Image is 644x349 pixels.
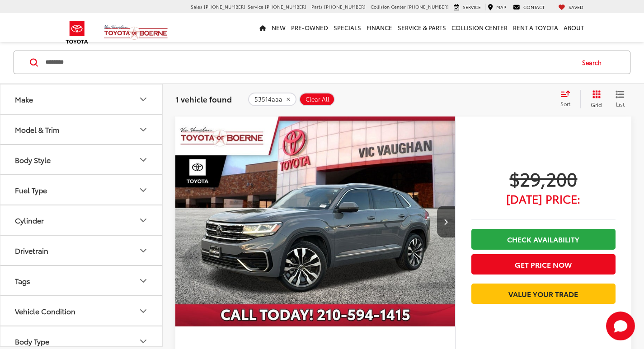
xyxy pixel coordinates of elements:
[606,312,635,340] button: Toggle Chat Window
[138,124,149,135] div: Model & Trim
[0,205,163,235] button: CylinderCylinder
[0,84,163,114] button: MakeMake
[254,96,282,103] span: 53514aaa
[191,3,202,10] span: Sales
[15,216,44,224] div: Cylinder
[175,116,456,326] a: 2023 Volkswagen Atlas Cross Sport 3.6L V6 SEL Premium R-Line2023 Volkswagen Atlas Cross Sport 3.6...
[269,13,288,42] a: New
[306,96,329,103] span: Clear All
[138,215,149,226] div: Cylinder
[371,3,406,10] span: Collision Center
[471,254,616,275] button: Get Price Now
[248,93,296,106] button: remove 53514aaa
[580,90,609,108] button: Grid View
[0,175,163,205] button: Fuel TypeFuel Type
[138,245,149,256] div: Drivetrain
[606,312,635,340] svg: Start Chat
[471,229,616,249] a: Check Availability
[15,276,30,285] div: Tags
[299,93,335,106] button: Clear All
[511,4,547,11] a: Contact
[288,13,331,42] a: Pre-Owned
[138,94,149,105] div: Make
[138,185,149,195] div: Fuel Type
[496,4,506,10] span: Map
[0,236,163,265] button: DrivetrainDrivetrain
[138,306,149,316] div: Vehicle Condition
[15,95,33,103] div: Make
[463,4,481,10] span: Service
[15,246,48,255] div: Drivetrain
[364,13,395,42] a: Finance
[15,307,75,315] div: Vehicle Condition
[60,18,94,47] img: Toyota
[0,115,163,144] button: Model & TrimModel & Trim
[591,101,602,108] span: Grid
[556,4,586,11] a: My Saved Vehicles
[395,13,449,42] a: Service & Parts: Opens in a new tab
[138,336,149,347] div: Body Type
[138,154,149,165] div: Body Style
[138,275,149,286] div: Tags
[471,284,616,304] a: Value Your Trade
[573,51,615,74] button: Search
[561,13,587,42] a: About
[45,52,573,74] input: Search by Make, Model, or Keyword
[331,13,364,42] a: Specials
[311,3,323,10] span: Parts
[175,116,456,326] div: 2023 Volkswagen Atlas Cross Sport 3.6L V6 SEL Premium R-Line 0
[560,100,570,108] span: Sort
[15,125,59,134] div: Model & Trim
[103,24,168,40] img: Vic Vaughan Toyota of Boerne
[257,13,269,42] a: Home
[204,3,245,10] span: [PHONE_NUMBER]
[616,100,625,108] span: List
[175,93,232,104] span: 1 vehicle found
[437,206,455,237] button: Next image
[248,3,263,10] span: Service
[15,186,47,194] div: Fuel Type
[471,167,616,190] span: $29,200
[471,194,616,203] span: [DATE] Price:
[15,337,49,345] div: Body Type
[0,266,163,295] button: TagsTags
[569,4,583,10] span: Saved
[510,13,561,42] a: Rent a Toyota
[609,90,631,108] button: List View
[449,13,510,42] a: Collision Center
[556,90,580,108] button: Select sort value
[175,116,456,327] img: 2023 Volkswagen Atlas Cross Sport 3.6L V6 SEL Premium R-Line
[0,145,163,174] button: Body StyleBody Style
[15,155,51,164] div: Body Style
[324,3,366,10] span: [PHONE_NUMBER]
[523,4,545,10] span: Contact
[451,4,483,11] a: Service
[407,3,449,10] span: [PHONE_NUMBER]
[485,4,508,11] a: Map
[0,296,163,326] button: Vehicle ConditionVehicle Condition
[265,3,306,10] span: [PHONE_NUMBER]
